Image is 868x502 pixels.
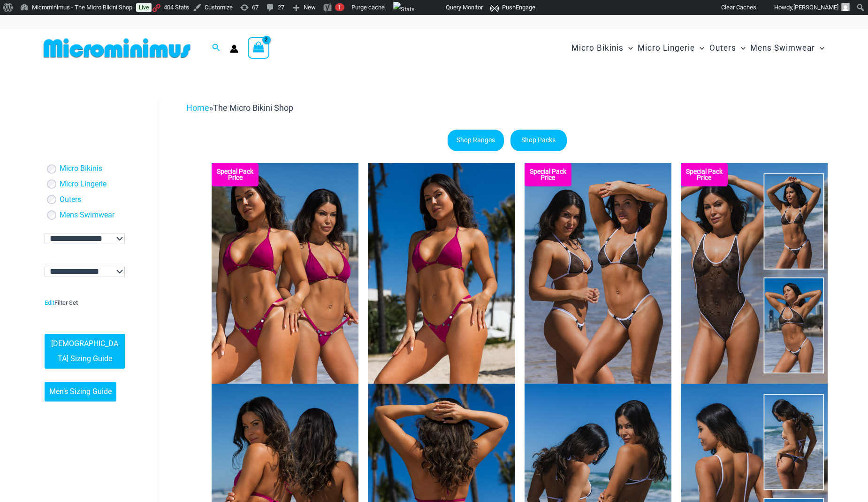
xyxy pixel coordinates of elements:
[186,103,209,113] a: Home
[571,36,624,60] span: Micro Bikinis
[815,36,824,60] span: Menu Toggle
[525,163,671,384] img: Top Bum Pack
[212,42,221,54] a: Search icon link
[681,163,828,384] img: Collection Pack
[750,36,815,60] span: Mens Swimwear
[793,4,838,11] span: [PERSON_NAME]
[635,34,707,62] a: Micro LingerieMenu ToggleMenu Toggle
[40,38,194,59] img: MM SHOP LOGO FLAT
[569,34,635,62] a: Micro BikinisMenu ToggleMenu Toggle
[45,297,125,309] div: Filter Set
[212,163,358,384] img: Collection Pack F
[368,163,515,384] img: Tight Rope Pink 319 Top 4228 Thong 05
[338,4,341,11] span: 1
[212,169,259,181] b: Special Pack Price
[638,36,695,60] span: Micro Lingerie
[707,34,748,62] a: OutersMenu ToggleMenu Toggle
[568,32,828,64] nav: Site Navigation
[736,36,746,60] span: Menu Toggle
[448,130,504,151] a: Shop Ranges
[136,3,152,12] a: Live
[45,299,54,306] a: Edit
[248,37,269,59] a: View Shopping Cart, 2 items
[709,36,736,60] span: Outers
[695,36,704,60] span: Menu Toggle
[45,334,125,369] a: [DEMOGRAPHIC_DATA] Sizing Guide
[45,266,125,277] select: wpc-taxonomy-pa_color-745992
[624,36,633,60] span: Menu Toggle
[213,103,293,113] span: The Micro Bikini Shop
[60,210,114,220] a: Mens Swimwear
[748,34,827,62] a: Mens SwimwearMenu ToggleMenu Toggle
[525,169,571,181] b: Special Pack Price
[45,382,116,402] a: Men’s Sizing Guide
[510,130,567,151] a: Shop Packs
[393,2,415,17] img: Views over 48 hours. Click for more Jetpack Stats.
[45,233,125,244] select: wpc-taxonomy-pa_fabric-type-745991
[60,179,107,189] a: Micro Lingerie
[186,103,293,113] span: »
[681,169,728,181] b: Special Pack Price
[230,45,238,53] a: Account icon link
[60,164,102,174] a: Micro Bikinis
[60,195,81,205] a: Outers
